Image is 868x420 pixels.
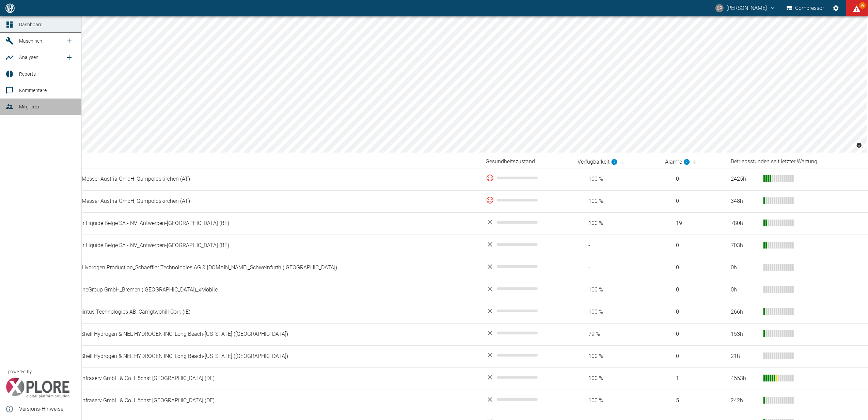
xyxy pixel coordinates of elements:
span: 0 [665,330,720,338]
span: Mitglieder [19,104,40,109]
div: No data [486,329,567,337]
div: 4553 h [731,375,758,382]
div: No data [486,218,567,226]
td: 20.00011/2_Infraserv GmbH & Co. Höchst [GEOGRAPHIC_DATA] (DE) [45,390,480,412]
span: 100 % [578,397,654,405]
th: Gesundheitszustand [480,155,572,168]
span: Analysen [19,55,38,60]
span: 0 [665,308,720,316]
div: No data [486,373,567,381]
span: 79 % [578,330,654,338]
span: 100 % [578,375,654,382]
span: 0 [665,264,720,272]
div: 21 h [731,352,758,360]
span: 100 % [578,220,654,227]
div: berechnet für die letzten 7 Tage [578,158,618,166]
div: No data [486,262,567,271]
div: 0 h [731,286,758,294]
div: 780 h [731,220,758,227]
td: 18.0005_ArianeGroup GmbH_Bremen ([GEOGRAPHIC_DATA])_xMobile [45,279,480,301]
div: 153 h [731,330,758,338]
div: No data [486,307,567,315]
div: 242 h [731,397,758,405]
td: 20.00006_Quintus Technologies AB_Carrigtwohill Cork (IE) [45,301,480,323]
span: Maschinen [19,38,42,44]
span: powered by [8,369,32,375]
span: 5 [665,397,720,405]
td: 20.00008/1_Shell Hydrogen & NEL HYDROGEN INC_Long Beach-[US_STATE] ([GEOGRAPHIC_DATA]) [45,323,480,345]
div: 0 h [731,264,758,272]
span: 19 [665,220,720,227]
span: 100 % [578,352,654,360]
canvas: Map [19,16,867,153]
div: No data [486,240,567,249]
span: 1 [665,375,720,382]
div: CP [715,4,724,12]
a: new /machines [62,34,76,48]
span: 100 % [578,175,654,183]
td: 15.0000474_Hydrogen Production_Schaeffler Technologies AG & [DOMAIN_NAME]_Schweinfurth ([GEOGRAPH... [45,257,480,279]
div: 2425 h [731,175,758,183]
span: 100 % [578,308,654,316]
span: 0 [665,352,720,360]
button: christoph.palm@neuman-esser.com [714,2,777,14]
a: new /analyses/list/0 [62,51,76,64]
th: Betriebsstunden seit letzter Wartung [725,155,868,168]
img: Xplore Logo [5,378,70,398]
span: Versions-Hinweise [19,405,76,413]
span: Dashboard [19,22,43,27]
td: 02.2294_V7_Messer Austria GmbH_Gumpoldskirchen (AT) [45,168,480,190]
span: 0 [665,286,720,294]
span: 100 % [578,286,654,294]
td: 20.00011/1_Infraserv GmbH & Co. Höchst [GEOGRAPHIC_DATA] (DE) [45,367,480,390]
td: 13.0007/2_Air Liquide Belge SA - NV_Antwerpen-[GEOGRAPHIC_DATA] (BE) [45,235,480,257]
td: 13.0007/1_Air Liquide Belge SA - NV_Antwerpen-[GEOGRAPHIC_DATA] (BE) [45,212,480,235]
span: 100 % [578,197,654,205]
div: No data [486,351,567,359]
td: 20.00008/2_Shell Hydrogen & NEL HYDROGEN INC_Long Beach-[US_STATE] ([GEOGRAPHIC_DATA]) [45,345,480,367]
span: 0 [665,197,720,205]
img: logo [5,3,15,13]
button: Compressor [785,2,826,14]
div: 348 h [731,197,758,205]
div: berechnet für die letzten 7 Tage [665,158,690,166]
button: Einstellungen [830,2,842,14]
span: Reports [19,71,36,77]
span: Kommentare [19,88,47,93]
span: 93 [859,2,866,9]
div: No data [486,285,567,293]
span: - [578,242,654,250]
div: 266 h [731,308,758,316]
div: 703 h [731,242,758,250]
td: 04.2115_V8_Messer Austria GmbH_Gumpoldskirchen (AT) [45,190,480,212]
span: 0 [665,175,720,183]
div: No data [486,395,567,404]
span: - [578,264,654,272]
div: 0 % [486,196,567,204]
div: 0 % [486,174,567,182]
span: 0 [665,242,720,250]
